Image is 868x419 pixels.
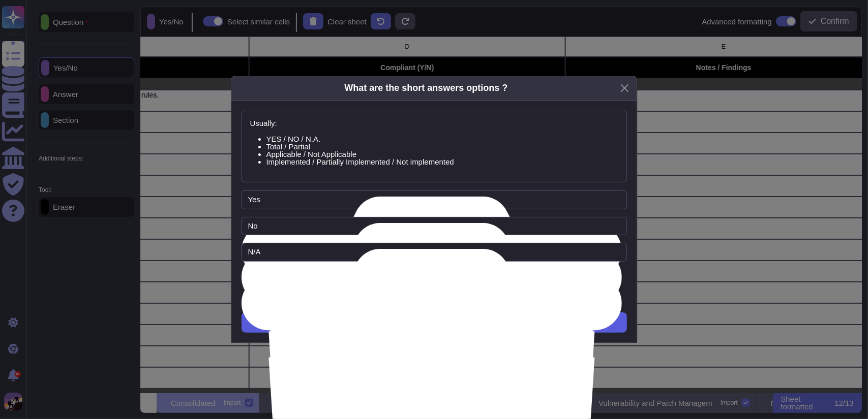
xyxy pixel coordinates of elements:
[242,217,627,236] input: Option 2
[266,150,618,158] li: Applicable / Not Applicable
[250,119,618,127] p: Usually:
[617,80,633,96] button: Close
[242,190,627,209] input: Option 1
[344,81,507,95] div: What are the short answers options ?
[266,158,618,166] li: Implemented / Partially Implemented / Not implemented
[266,143,618,150] li: Total / Partial
[266,135,618,143] li: YES / NO / N.A.
[242,243,627,262] input: Option 3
